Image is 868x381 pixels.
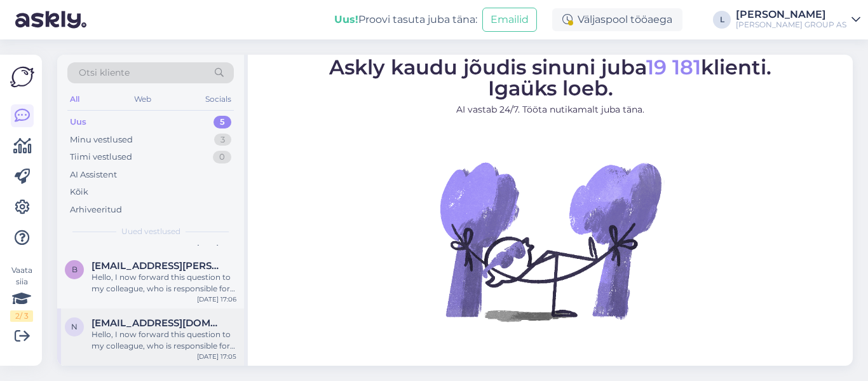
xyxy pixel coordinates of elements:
div: 5 [214,116,231,128]
div: All [67,91,82,107]
a: [PERSON_NAME][PERSON_NAME] GROUP AS [736,10,860,30]
div: Tiimi vestlused [70,151,132,163]
div: Hello, I now forward this question to my colleague, who is responsible for this. The reply will b... [92,329,236,352]
div: AI Assistent [70,169,117,181]
span: brita.haberland@mail.ee [92,260,224,272]
div: Arhiveeritud [70,204,122,216]
div: [DATE] 17:05 [197,352,236,361]
span: nikoroma@mail.ru [92,317,224,329]
div: Hello, I now forward this question to my colleague, who is responsible for this. The reply will b... [92,272,236,294]
div: Socials [203,91,234,107]
div: Vaata siia [10,265,33,322]
div: 3 [214,134,231,146]
div: Uus [70,116,86,128]
img: Askly Logo [10,65,34,89]
span: 19 181 [646,55,701,80]
div: Minu vestlused [70,134,133,146]
span: b [72,265,78,274]
div: Kõik [70,186,88,198]
div: 2 / 3 [10,310,33,322]
span: Otsi kliente [79,66,130,80]
span: n [71,322,78,331]
div: [PERSON_NAME] [736,10,846,20]
div: Web [132,91,154,107]
div: Proovi tasuta juba täna: [334,12,477,27]
div: L [713,11,731,29]
div: [DATE] 17:06 [197,294,236,304]
div: Väljaspool tööaega [552,8,682,31]
button: Emailid [482,8,537,32]
img: No Chat active [436,127,665,356]
p: AI vastab 24/7. Tööta nutikamalt juba täna. [329,103,771,116]
div: [PERSON_NAME] GROUP AS [736,20,846,30]
span: Askly kaudu jõudis sinuni juba klienti. Igaüks loeb. [329,55,771,100]
div: 0 [213,151,231,163]
b: Uus! [334,13,358,25]
span: Uued vestlused [121,226,180,237]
